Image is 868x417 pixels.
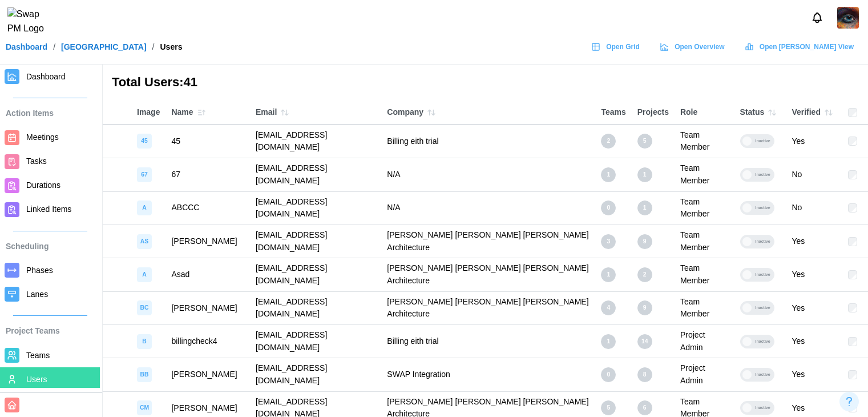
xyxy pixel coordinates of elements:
[675,39,724,55] span: Open Overview
[381,291,595,324] td: [PERSON_NAME] [PERSON_NAME] [PERSON_NAME] Architecture
[601,167,616,182] div: 1
[680,262,729,287] div: Team Member
[786,325,842,358] td: Yes
[680,106,729,119] div: Role
[601,334,616,349] div: 1
[160,43,183,51] div: Users
[250,258,381,291] td: [EMAIL_ADDRESS][DOMAIN_NAME]
[171,302,237,315] div: [PERSON_NAME]
[637,167,652,182] div: 1
[171,368,237,381] div: [PERSON_NAME]
[792,105,837,121] div: Verified
[680,296,729,320] div: Team Member
[26,181,60,190] span: Durations
[808,8,827,27] button: Notifications
[250,358,381,391] td: [EMAIL_ADDRESS][DOMAIN_NAME]
[171,202,199,214] div: ABCCC
[6,43,47,51] a: Dashboard
[381,258,595,291] td: [PERSON_NAME] [PERSON_NAME] [PERSON_NAME] Architecture
[606,39,640,55] span: Open Grid
[137,106,160,119] div: Image
[250,158,381,191] td: [EMAIL_ADDRESS][DOMAIN_NAME]
[26,351,50,360] span: Teams
[637,334,652,349] div: 14
[381,325,595,358] td: Billing eith trial
[26,133,59,142] span: Meetings
[837,7,859,29] img: 2Q==
[680,196,729,220] div: Team Member
[152,43,155,51] div: /
[637,234,652,249] div: 9
[637,267,652,282] div: 2
[137,367,152,382] div: image
[7,7,54,36] img: Swap PM Logo
[250,191,381,224] td: [EMAIL_ADDRESS][DOMAIN_NAME]
[601,267,616,282] div: 1
[680,362,729,387] div: Project Admin
[26,205,71,214] span: Linked Items
[786,258,842,291] td: Yes
[137,267,152,282] div: image
[171,105,244,121] div: Name
[61,43,147,51] a: [GEOGRAPHIC_DATA]
[586,38,648,55] a: Open Grid
[171,402,237,415] div: [PERSON_NAME]
[171,268,189,281] div: Asad
[26,72,66,81] span: Dashboard
[171,235,237,248] div: [PERSON_NAME]
[137,300,152,315] div: image
[601,300,616,315] div: 4
[637,201,652,215] div: 1
[137,400,152,415] div: image
[601,134,616,149] div: 2
[601,400,616,415] div: 5
[680,329,729,354] div: Project Admin
[381,358,595,391] td: SWAP Integration
[171,169,180,181] div: 67
[786,191,842,224] td: No
[381,158,595,191] td: N/A
[837,7,859,29] a: Zulqarnain Khalil
[637,300,652,315] div: 9
[53,43,55,51] div: /
[601,201,616,215] div: 0
[637,106,669,119] div: Projects
[637,400,652,415] div: 6
[250,325,381,358] td: [EMAIL_ADDRESS][DOMAIN_NAME]
[786,125,842,158] td: Yes
[786,358,842,391] td: Yes
[171,335,217,348] div: billingcheck4
[601,367,616,382] div: 0
[680,162,729,187] div: Team Member
[137,167,152,182] div: image
[760,39,854,55] span: Open [PERSON_NAME] View
[680,229,729,254] div: Team Member
[680,129,729,154] div: Team Member
[786,224,842,258] td: Yes
[250,224,381,258] td: [EMAIL_ADDRESS][DOMAIN_NAME]
[112,74,197,91] h3: Total Users: 41
[381,191,595,224] td: N/A
[381,125,595,158] td: Billing eith trial
[26,157,47,166] span: Tasks
[137,201,152,215] div: image
[250,291,381,324] td: [EMAIL_ADDRESS][DOMAIN_NAME]
[637,367,652,382] div: 8
[654,38,733,55] a: Open Overview
[601,106,625,119] div: Teams
[26,375,47,384] span: Users
[601,234,616,249] div: 3
[26,290,48,299] span: Lanes
[137,134,152,149] div: image
[137,334,152,349] div: image
[637,134,652,149] div: 5
[387,105,590,121] div: Company
[786,291,842,324] td: Yes
[786,158,842,191] td: No
[381,224,595,258] td: [PERSON_NAME] [PERSON_NAME] [PERSON_NAME] Architecture
[137,234,152,249] div: image
[739,38,862,55] a: Open [PERSON_NAME] View
[740,105,781,121] div: Status
[256,105,376,121] div: Email
[26,266,53,275] span: Phases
